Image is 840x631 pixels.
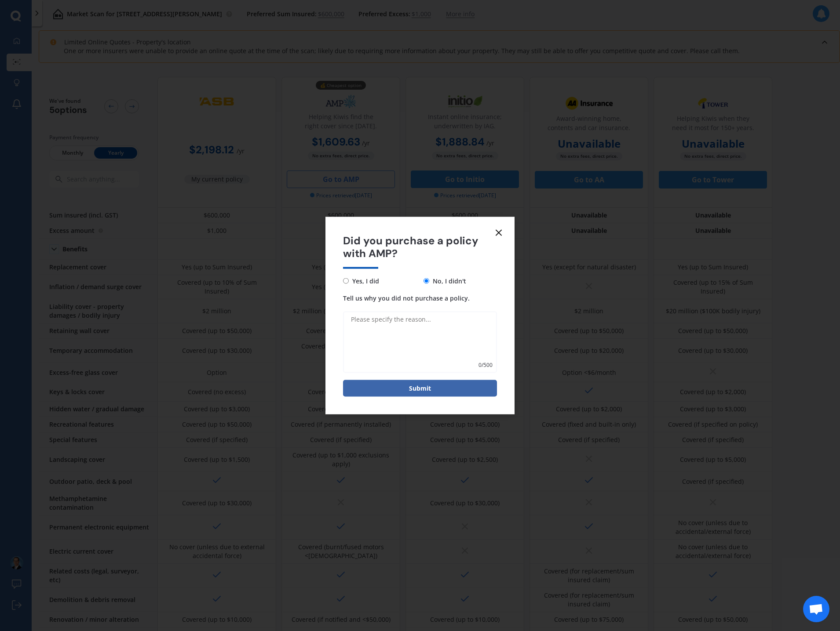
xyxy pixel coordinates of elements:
[343,278,349,284] input: Yes, I did
[424,278,429,284] input: No, I didn't
[343,235,497,260] span: Did you purchase a policy with AMP?
[478,360,493,369] span: 0 / 500
[349,276,379,286] span: Yes, I did
[429,276,466,286] span: No, I didn't
[343,380,497,396] button: Submit
[803,596,829,622] div: Open chat
[343,294,470,302] span: Tell us why you did not purchase a policy.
